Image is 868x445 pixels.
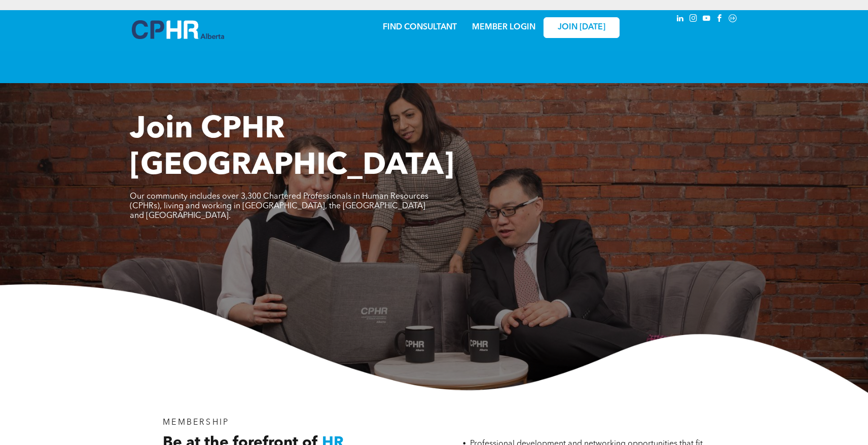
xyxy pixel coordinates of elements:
[383,23,457,31] a: FIND CONSULTANT
[688,13,699,26] a: instagram
[701,13,712,26] a: youtube
[130,115,454,181] span: Join CPHR [GEOGRAPHIC_DATA]
[558,23,605,32] span: JOIN [DATE]
[163,419,229,427] span: MEMBERSHIP
[132,20,224,39] img: A blue and white logo for cp alberta
[674,13,685,26] a: linkedin
[714,13,725,26] a: facebook
[472,23,535,31] a: MEMBER LOGIN
[727,13,738,26] a: Social network
[130,193,428,220] span: Our community includes over 3,300 Chartered Professionals in Human Resources (CPHRs), living and ...
[544,17,620,38] a: JOIN [DATE]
